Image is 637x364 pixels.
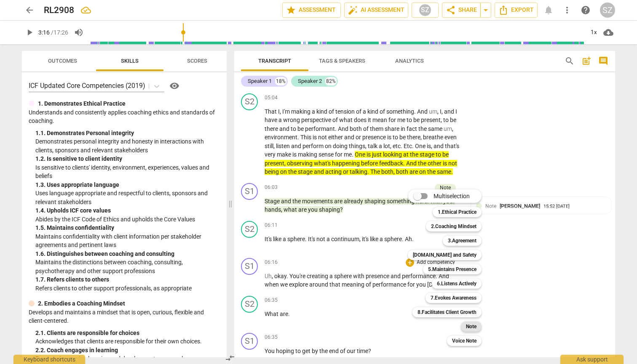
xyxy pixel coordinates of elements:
b: [DOMAIN_NAME] and Safety [413,250,476,260]
b: 6.Listens Actively [437,279,476,289]
b: 8.Facilitates Client Growth [418,307,476,317]
span: Multiselection [434,192,470,201]
b: 5.Maintains Presence [428,264,476,274]
b: 7.Evokes Awareness [431,293,476,303]
b: Note [466,321,476,332]
b: 1.Ethical Practice [438,207,476,217]
b: 3.Agreement [448,236,476,246]
b: 2.Coaching Mindset [431,221,476,231]
b: Voice Note [452,336,476,346]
